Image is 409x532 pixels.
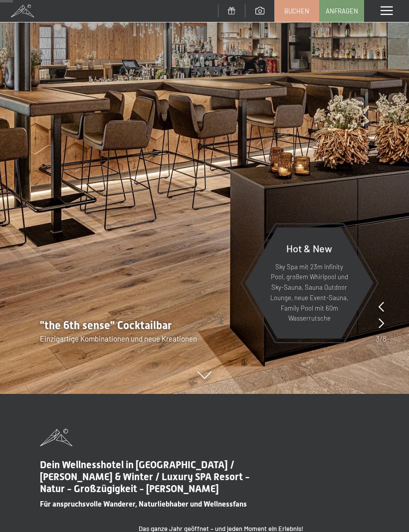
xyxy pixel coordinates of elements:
[275,0,319,21] a: Buchen
[320,0,364,21] a: Anfragen
[383,333,387,344] span: 8
[284,6,309,15] span: Buchen
[244,227,374,339] a: Hot & New Sky Spa mit 23m Infinity Pool, großem Whirlpool und Sky-Sauna, Sauna Outdoor Lounge, ne...
[286,242,332,254] span: Hot & New
[40,500,247,509] span: Für anspruchsvolle Wanderer, Naturliebhaber und Wellnessfans
[40,334,197,343] span: Einzigartige Kombinationen und neue Kreationen
[376,333,380,344] span: 3
[40,459,250,495] span: Dein Wellnesshotel in [GEOGRAPHIC_DATA] / [PERSON_NAME] & Winter / Luxury SPA Resort - Natur - Gr...
[40,319,172,332] span: "the 6th sense" Cocktailbar
[380,333,383,344] span: /
[326,6,358,15] span: Anfragen
[269,262,349,324] p: Sky Spa mit 23m Infinity Pool, großem Whirlpool und Sky-Sauna, Sauna Outdoor Lounge, neue Event-S...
